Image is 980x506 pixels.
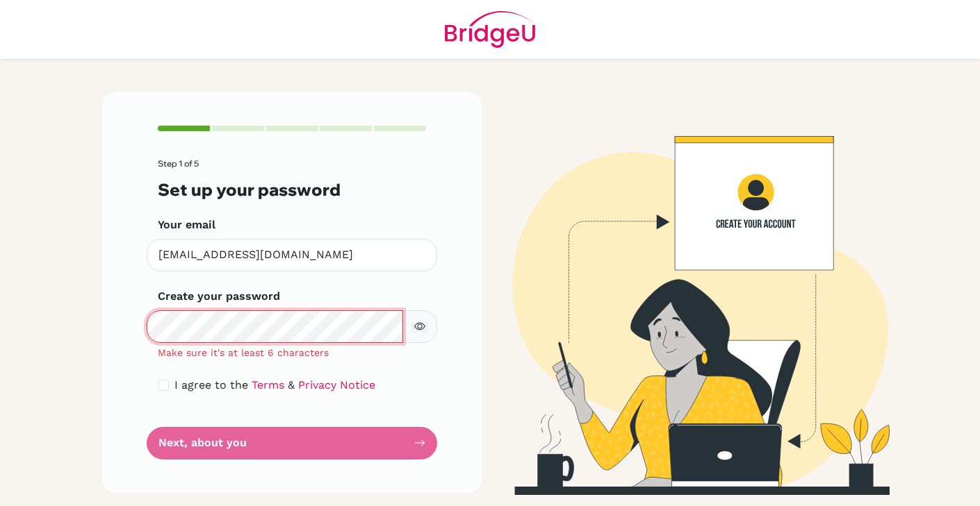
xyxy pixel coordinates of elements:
div: Make sure it's at least 6 characters [147,346,437,360]
span: & [288,378,295,391]
a: Terms [252,378,284,391]
input: Insert your email* [147,239,437,271]
span: Step 1 of 5 [158,158,199,169]
label: Create your password [158,288,280,305]
span: I agree to the [174,378,248,391]
h3: Set up your password [158,180,426,200]
a: Privacy Notice [298,378,375,391]
label: Your email [158,217,215,233]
